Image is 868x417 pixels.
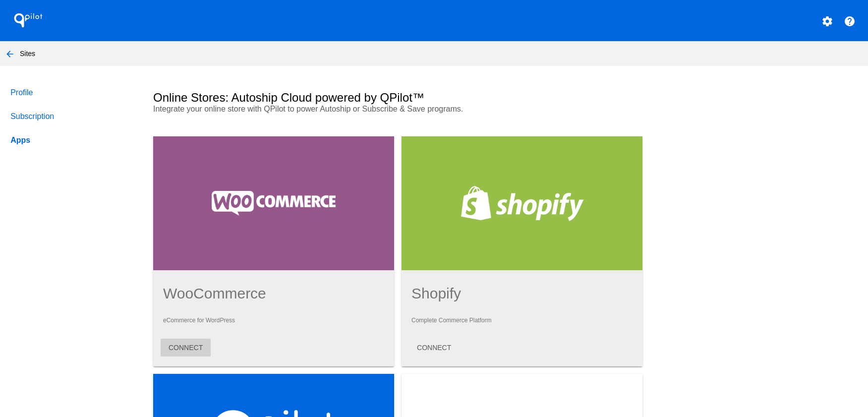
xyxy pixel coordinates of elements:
p: Integrate your online store with QPilot to power Autoship or Subscribe & Save programs. [153,105,512,114]
p: eCommerce for WordPress [163,317,384,324]
mat-icon: help [844,15,856,27]
h1: WooCommerce [163,285,384,302]
h2: Online Stores: Autoship Cloud powered by QPilot™ [153,91,424,105]
mat-icon: settings [821,15,833,27]
a: Profile [8,81,136,105]
span: CONNECT [417,344,451,352]
a: Apps [8,128,136,152]
p: Complete Commerce Platform [411,317,633,324]
button: CONNECT [161,339,211,357]
mat-icon: arrow_back [4,48,16,60]
span: CONNECT [169,344,203,352]
a: Subscription [8,105,136,128]
button: CONNECT [409,339,459,357]
h1: QPilot [8,10,48,30]
h1: Shopify [411,285,633,302]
